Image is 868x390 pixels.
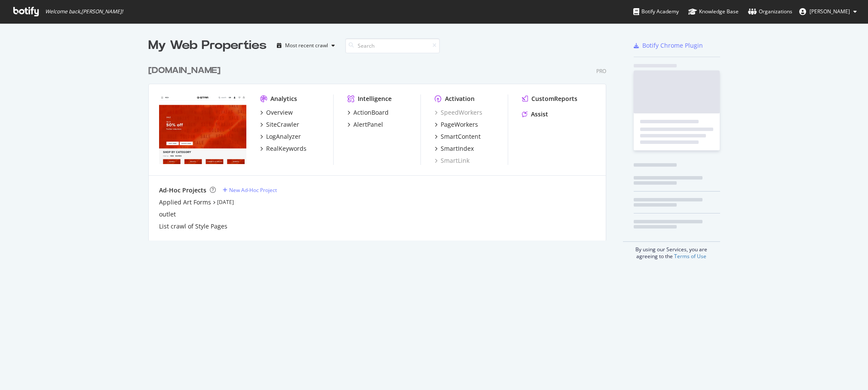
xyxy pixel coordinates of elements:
span: Vincent Bruijn [810,8,850,15]
div: Most recent crawl [285,43,328,48]
a: SmartContent [435,132,481,141]
a: SmartLink [435,156,469,165]
div: By using our Services, you are agreeing to the [623,241,720,260]
div: CustomReports [531,94,577,103]
a: Assist [522,110,548,119]
div: RealKeywords [266,144,307,153]
div: LogAnalyzer [266,132,301,141]
div: Organizations [748,7,792,16]
img: www.g-star.com [159,94,246,164]
div: PageWorkers [441,120,478,129]
div: AlertPanel [353,120,383,129]
a: SmartIndex [435,144,474,153]
div: [DOMAIN_NAME] [148,64,221,77]
div: SmartIndex [441,144,474,153]
a: outlet [159,210,176,219]
button: [PERSON_NAME] [792,5,864,18]
div: Overview [266,108,293,117]
div: My Web Properties [148,37,267,54]
a: Applied Art Forms [159,198,211,207]
a: PageWorkers [435,120,478,129]
a: Overview [260,108,293,117]
div: New Ad-Hoc Project [229,186,277,194]
a: SpeedWorkers [435,108,482,117]
a: Terms of Use [674,253,706,260]
div: SmartContent [441,132,481,141]
a: ActionBoard [347,108,389,117]
div: Assist [531,110,548,119]
a: CustomReports [522,94,577,103]
div: Botify Academy [633,7,679,16]
div: Analytics [270,94,297,103]
a: Botify Chrome Plugin [634,41,703,50]
a: AlertPanel [347,120,383,129]
a: New Ad-Hoc Project [223,186,277,194]
input: Search [345,38,440,53]
a: [DATE] [217,198,234,206]
div: Knowledge Base [688,7,739,16]
button: Most recent crawl [273,39,338,52]
a: LogAnalyzer [260,132,301,141]
div: grid [148,54,613,241]
a: SiteCrawler [260,120,299,129]
div: ActionBoard [353,108,389,117]
a: RealKeywords [260,144,307,153]
div: Ad-Hoc Projects [159,186,206,195]
div: SiteCrawler [266,120,299,129]
span: Welcome back, [PERSON_NAME] ! [45,8,123,15]
div: Activation [445,94,475,103]
div: Botify Chrome Plugin [642,41,703,50]
div: Intelligence [358,94,392,103]
a: [DOMAIN_NAME] [148,64,224,77]
div: Pro [596,67,606,75]
a: List crawl of Style Pages [159,222,227,231]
